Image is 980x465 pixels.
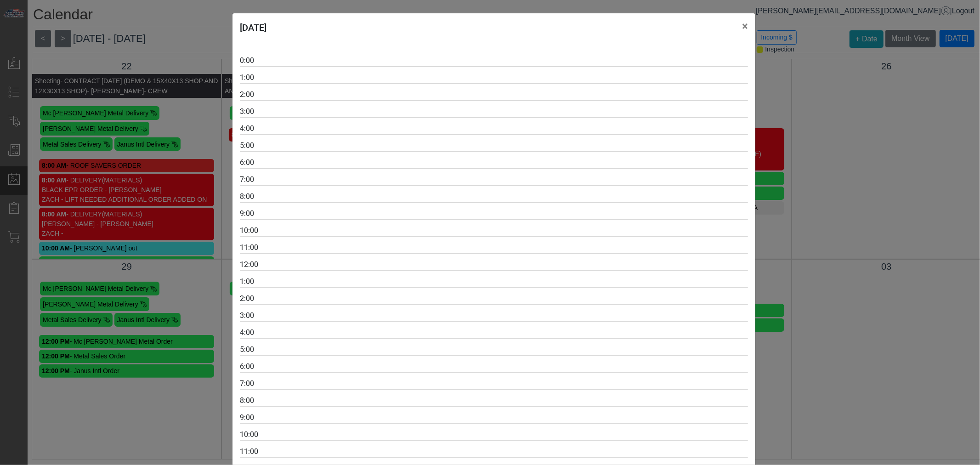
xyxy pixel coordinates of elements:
div: 8:00 [240,191,277,202]
button: Close [735,13,755,39]
div: 5:00 [240,140,277,151]
div: 12:00 [240,259,277,270]
h5: [DATE] [240,21,266,34]
div: 6:00 [240,361,277,372]
div: 4:00 [240,327,277,338]
div: 2:00 [240,293,277,304]
div: 6:00 [240,157,277,168]
div: 1:00 [240,72,277,83]
div: 11:00 [240,242,277,253]
div: 9:00 [240,412,277,423]
div: 7:00 [240,378,277,389]
div: 3:00 [240,106,277,117]
div: 7:00 [240,174,277,185]
div: 8:00 [240,395,277,406]
div: 10:00 [240,429,277,440]
div: 5:00 [240,344,277,355]
div: 9:00 [240,208,277,219]
div: 1:00 [240,276,277,287]
div: 3:00 [240,310,277,321]
div: 10:00 [240,225,277,236]
div: 4:00 [240,123,277,134]
div: 2:00 [240,89,277,100]
div: 11:00 [240,446,277,457]
div: 0:00 [240,55,277,66]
